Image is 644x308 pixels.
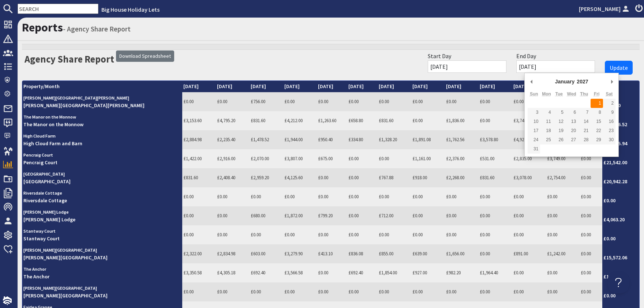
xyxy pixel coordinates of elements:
[411,81,445,92] th: [DATE]
[480,289,490,295] a: £0.00
[22,187,182,206] th: Riversdale Cottage
[581,155,591,162] a: £0.00
[547,289,557,295] a: £0.00
[251,174,269,181] a: £2,959.20
[591,135,603,144] button: 29
[513,270,524,276] a: £0.00
[603,135,615,144] button: 30
[23,190,62,196] small: Riversdale Cottage
[23,228,56,234] small: Stantway Court
[412,213,423,219] a: £0.00
[547,270,557,276] a: £0.00
[283,81,317,92] th: [DATE]
[412,270,427,276] a: £927.00
[22,244,182,263] th: [PERSON_NAME][GEOGRAPHIC_DATA]
[547,194,557,200] a: £0.00
[602,149,639,168] th: £21,542.00
[553,135,565,144] button: 26
[480,270,498,276] a: £1,964.40
[183,289,194,295] a: £0.00
[591,99,603,108] button: 1
[318,289,328,295] a: £0.00
[25,50,114,65] h2: Agency Share Report
[578,108,590,117] button: 7
[555,91,563,97] abbr: Tuesday
[318,270,328,276] a: £0.00
[602,92,639,111] th: £756.00
[379,232,389,238] a: £0.00
[23,152,53,158] small: Pencraig Court
[581,270,591,276] a: £0.00
[480,213,490,219] a: £0.00
[183,174,198,181] a: £831.60
[591,117,603,126] button: 15
[23,247,97,253] small: [PERSON_NAME][GEOGRAPHIC_DATA]
[22,130,182,149] th: High Cloud Farm and Barn
[576,76,589,87] div: 2027
[23,171,65,177] small: [GEOGRAPHIC_DATA]
[284,98,295,105] a: £0.00
[480,174,494,181] a: £831.60
[581,232,591,238] a: £0.00
[379,155,389,162] a: £0.00
[512,81,546,92] th: [DATE]
[602,244,639,263] th: £15,572.06
[513,136,532,143] a: £4,924.80
[513,251,528,257] a: £891.00
[547,251,565,257] a: £1,242.00
[480,251,490,257] a: £0.00
[217,174,235,181] a: £2,408.40
[607,271,629,293] iframe: Toggle Customer Support
[513,213,524,219] a: £0.00
[528,76,535,87] button: Previous Month
[610,64,628,71] span: Update
[480,98,490,105] a: £0.00
[528,126,540,135] button: 17
[591,108,603,117] button: 8
[348,194,359,200] a: £0.00
[547,213,557,219] a: £0.00
[412,194,423,200] a: £0.00
[251,98,265,105] a: £756.00
[603,99,615,108] button: 2
[579,4,631,13] a: [PERSON_NAME]
[480,232,490,238] a: £0.00
[513,98,524,105] a: £0.00
[581,194,591,200] a: £0.00
[603,117,615,126] button: 16
[547,155,565,162] a: £3,749.00
[480,117,490,124] a: £0.00
[217,251,235,257] a: £2,834.98
[22,149,182,168] th: Pencraig Court
[101,6,160,13] a: Big House Holiday Lets
[348,98,359,105] a: £0.00
[540,126,553,135] button: 18
[22,263,182,282] th: The Anchor
[23,95,129,101] small: [PERSON_NAME][GEOGRAPHIC_DATA][PERSON_NAME]
[183,251,202,257] a: £2,322.00
[513,194,524,200] a: £0.00
[318,136,333,143] a: £950.40
[217,117,235,124] a: £4,795.20
[446,155,464,162] a: £2,376.00
[217,136,235,143] a: £2,235.40
[3,296,12,305] img: staytech_i_w-64f4e8e9ee0a9c174fd5317b4b171b261742d2d393467e5bdba4413f4f884c10.svg
[412,232,423,238] a: £0.00
[528,135,540,144] button: 24
[446,213,456,219] a: £0.00
[251,136,269,143] a: £1,478.52
[348,213,359,219] a: £0.00
[554,76,576,87] div: January
[348,232,359,238] a: £0.00
[581,251,591,257] a: £0.00
[446,289,456,295] a: £0.00
[23,209,69,215] small: [PERSON_NAME] Lodge
[318,155,333,162] a: £675.00
[347,81,378,92] th: [DATE]
[602,225,639,244] th: £0.00
[183,117,202,124] a: £3,153.60
[284,232,295,238] a: £0.00
[446,136,464,143] a: £1,762.56
[348,289,359,295] a: £0.00
[412,155,431,162] a: £1,161.00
